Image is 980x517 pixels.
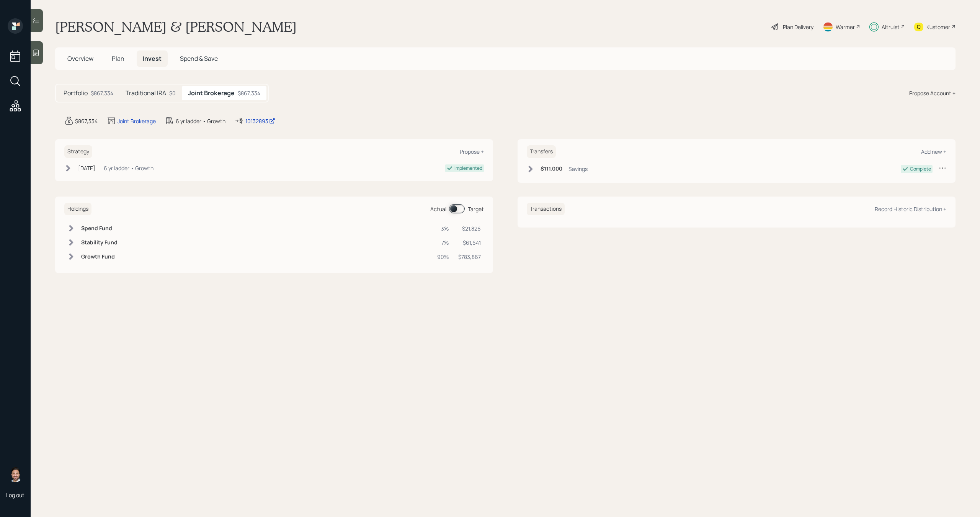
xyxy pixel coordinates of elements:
[437,239,449,247] div: 7%
[169,89,176,97] div: $0
[112,54,124,63] span: Plan
[527,145,556,158] h6: Transfers
[458,224,481,232] div: $21,826
[460,148,484,155] div: Propose +
[64,145,92,158] h6: Strategy
[783,23,813,31] div: Plan Delivery
[468,205,484,213] div: Target
[180,54,218,63] span: Spend & Save
[75,117,98,125] div: $867,334
[118,117,156,125] div: Joint Brokerage
[55,18,297,35] h1: [PERSON_NAME] & [PERSON_NAME]
[882,23,900,31] div: Altruist
[126,89,166,97] h5: Traditional IRA
[909,89,955,97] div: Propose Account +
[836,23,855,31] div: Warmer
[527,203,565,215] h6: Transactions
[458,253,481,261] div: $783,867
[910,166,931,172] div: Complete
[91,89,113,97] div: $867,334
[81,254,118,260] h6: Growth Fund
[437,253,449,261] div: 90%
[238,89,260,97] div: $867,334
[143,54,162,63] span: Invest
[81,239,118,246] h6: Stability Fund
[64,203,91,215] h6: Holdings
[64,89,88,97] h5: Portfolio
[81,225,118,232] h6: Spend Fund
[176,117,225,125] div: 6 yr ladder • Growth
[458,239,481,247] div: $61,641
[67,54,93,63] span: Overview
[437,224,449,232] div: 3%
[78,164,95,172] div: [DATE]
[541,166,562,172] h6: $111,000
[926,23,950,31] div: Kustomer
[188,89,235,97] h5: Joint Brokerage
[875,205,946,213] div: Record Historic Distribution +
[8,467,23,482] img: michael-russo-headshot.png
[921,148,946,155] div: Add new +
[6,491,24,499] div: Log out
[104,164,154,172] div: 6 yr ladder • Growth
[568,165,588,173] div: Savings
[245,117,275,125] div: 10132893
[454,165,482,172] div: Implemented
[430,205,446,213] div: Actual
